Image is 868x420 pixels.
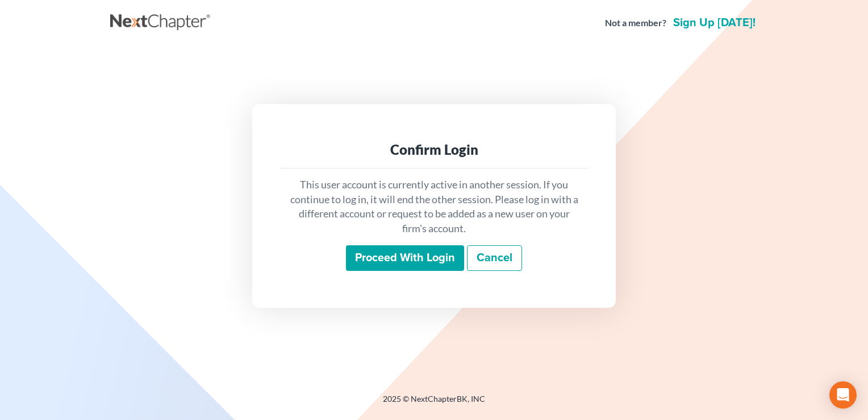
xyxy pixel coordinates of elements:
a: Sign up [DATE]! [671,17,758,28]
div: Confirm Login [289,141,579,159]
p: This user account is currently active in another session. If you continue to log in, it will end ... [289,178,579,236]
a: Cancel [467,245,522,271]
strong: Not a member? [605,17,666,30]
div: 2025 © NextChapterBK, INC [110,393,758,414]
input: Proceed with login [346,245,464,271]
div: Open Intercom Messenger [829,381,857,409]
